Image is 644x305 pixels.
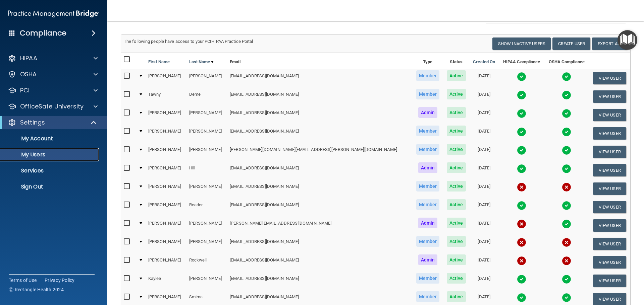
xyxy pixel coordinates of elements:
[447,291,466,302] span: Active
[517,146,526,155] img: tick.e7d51cea.svg
[593,72,626,84] button: View User
[186,143,227,161] td: [PERSON_NAME]
[593,256,626,269] button: View User
[8,86,98,94] a: PCI
[20,28,66,38] h4: Compliance
[562,109,571,118] img: tick.e7d51cea.svg
[499,53,544,69] th: HIPAA Compliance
[562,219,571,229] img: tick.e7d51cea.svg
[186,124,227,143] td: [PERSON_NAME]
[517,256,526,265] img: cross.ca9f0e7f.svg
[469,272,499,290] td: [DATE]
[593,90,626,103] button: View User
[416,181,440,192] span: Member
[146,143,186,161] td: [PERSON_NAME]
[9,277,37,284] a: Terms of Use
[469,179,499,198] td: [DATE]
[552,37,590,50] button: Create User
[186,235,227,253] td: [PERSON_NAME]
[562,146,571,155] img: tick.e7d51cea.svg
[20,119,45,127] p: Settings
[562,256,571,265] img: cross.ca9f0e7f.svg
[447,70,466,81] span: Active
[4,167,96,174] p: Services
[186,272,227,290] td: [PERSON_NAME]
[146,87,186,106] td: Tawny
[146,272,186,290] td: Kaylee
[416,70,440,81] span: Member
[562,72,571,81] img: tick.e7d51cea.svg
[186,161,227,179] td: Hill
[416,144,440,155] span: Member
[9,286,64,293] span: Ⓒ Rectangle Health 2024
[562,182,571,192] img: cross.ca9f0e7f.svg
[189,58,214,66] a: Last Name
[473,58,495,66] a: Created On
[593,238,626,250] button: View User
[227,124,412,143] td: [EMAIL_ADDRESS][DOMAIN_NAME]
[517,275,526,284] img: tick.e7d51cea.svg
[146,161,186,179] td: [PERSON_NAME]
[8,54,98,62] a: HIPAA
[447,199,466,210] span: Active
[593,109,626,121] button: View User
[517,127,526,137] img: tick.e7d51cea.svg
[592,37,628,50] a: Export All
[418,107,438,118] span: Admin
[146,235,186,253] td: [PERSON_NAME]
[124,39,253,44] span: The following people have access to your PCIHIPAA Practice Portal
[45,277,75,284] a: Privacy Policy
[227,235,412,253] td: [EMAIL_ADDRESS][DOMAIN_NAME]
[416,199,440,210] span: Member
[562,127,571,137] img: tick.e7d51cea.svg
[227,216,412,235] td: [PERSON_NAME][EMAIL_ADDRESS][DOMAIN_NAME]
[517,182,526,192] img: cross.ca9f0e7f.svg
[8,119,97,127] a: Settings
[146,124,186,143] td: [PERSON_NAME]
[148,58,170,66] a: First Name
[469,106,499,124] td: [DATE]
[469,216,499,235] td: [DATE]
[447,254,466,265] span: Active
[447,181,466,192] span: Active
[517,90,526,100] img: tick.e7d51cea.svg
[593,164,626,176] button: View User
[227,53,412,69] th: Email
[186,253,227,272] td: Rockwell
[227,69,412,87] td: [EMAIL_ADDRESS][DOMAIN_NAME]
[447,236,466,247] span: Active
[20,54,37,62] p: HIPAA
[4,183,96,190] p: Sign Out
[469,253,499,272] td: [DATE]
[517,164,526,173] img: tick.e7d51cea.svg
[146,106,186,124] td: [PERSON_NAME]
[20,86,30,94] p: PCI
[146,69,186,87] td: [PERSON_NAME]
[469,87,499,106] td: [DATE]
[146,179,186,198] td: [PERSON_NAME]
[8,70,98,78] a: OSHA
[447,126,466,136] span: Active
[418,162,438,173] span: Admin
[517,219,526,229] img: cross.ca9f0e7f.svg
[469,124,499,143] td: [DATE]
[562,90,571,100] img: tick.e7d51cea.svg
[227,179,412,198] td: [EMAIL_ADDRESS][DOMAIN_NAME]
[186,198,227,216] td: Reader
[618,30,637,50] button: Open Resource Center
[562,201,571,210] img: tick.e7d51cea.svg
[593,201,626,213] button: View User
[517,201,526,210] img: tick.e7d51cea.svg
[20,70,37,78] p: OSHA
[146,253,186,272] td: [PERSON_NAME]
[593,146,626,158] button: View User
[517,72,526,81] img: tick.e7d51cea.svg
[416,89,440,99] span: Member
[562,164,571,173] img: tick.e7d51cea.svg
[227,106,412,124] td: [EMAIL_ADDRESS][DOMAIN_NAME]
[562,293,571,302] img: tick.e7d51cea.svg
[469,235,499,253] td: [DATE]
[517,109,526,118] img: tick.e7d51cea.svg
[4,135,96,142] p: My Account
[443,53,469,69] th: Status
